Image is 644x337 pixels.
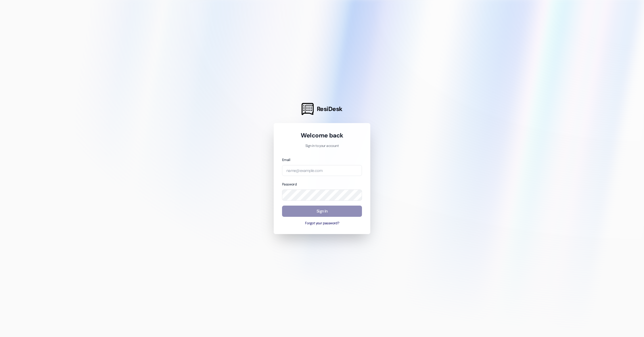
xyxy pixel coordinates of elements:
h1: Welcome back [282,131,362,139]
img: ResiDesk Logo [302,103,314,115]
button: Sign In [282,206,362,217]
p: Sign in to your account [282,143,362,149]
label: Email [282,158,290,162]
span: ResiDesk [317,105,342,113]
label: Password [282,182,297,187]
input: name@example.com [282,165,362,176]
button: Forgot your password? [282,221,362,226]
